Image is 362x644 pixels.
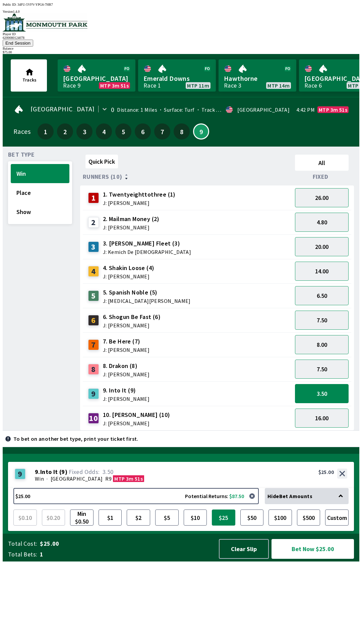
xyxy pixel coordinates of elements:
span: 7.50 [317,365,327,373]
div: 4 [88,266,99,277]
span: Bet Now $25.00 [277,545,348,553]
button: Win [11,164,69,183]
button: $5 [155,509,179,526]
button: 3 [76,123,93,140]
span: J: [PERSON_NAME] [103,274,155,279]
span: 6.50 [317,292,327,300]
button: $1 [99,509,122,526]
span: [GEOGRAPHIC_DATA] [31,106,95,112]
img: venue logo [3,13,87,32]
a: HawthorneRace 3MTP 14m [219,59,296,92]
span: 5 [117,129,130,134]
div: 6200080124078 [3,36,359,40]
div: 6 [88,315,99,326]
span: 4.80 [317,218,327,226]
span: 1 [39,129,52,134]
a: [GEOGRAPHIC_DATA]Race 9MTP 3m 51s [58,59,135,92]
div: 7 [88,339,99,350]
span: Quick Pick [88,158,115,165]
button: 3.50 [295,384,349,403]
div: Player ID [3,32,359,36]
button: $100 [268,509,292,526]
span: MTP 3m 51s [319,107,347,112]
span: Into It [40,469,58,475]
span: ( 9 ) [59,469,67,475]
div: $ 75.00 [3,50,359,54]
span: J: [PERSON_NAME] [103,323,161,328]
div: Balance [3,47,359,50]
span: J: [PERSON_NAME] [103,421,170,426]
div: 10 [88,413,99,424]
span: $2 [128,511,148,524]
span: 3.50 [317,390,327,397]
span: 1 [40,550,213,558]
button: 9 [193,123,209,140]
div: Runners (10) [83,173,292,180]
span: $500 [299,511,319,524]
span: 9. Into It (9) [103,386,149,395]
span: $10 [185,511,205,524]
button: 7 [154,123,170,140]
span: J: [PERSON_NAME] [103,200,176,206]
button: Tracks [11,59,47,92]
span: $5 [157,511,177,524]
div: 2 [88,217,99,228]
span: 8.00 [317,341,327,348]
button: 8 [174,123,190,140]
button: 8.00 [295,335,349,354]
span: 16.00 [315,414,328,422]
span: 14.00 [315,267,328,275]
span: 5. Spanish Noble (5) [103,288,191,297]
button: Clear Slip [219,539,269,559]
span: Win [35,475,44,482]
span: MTP 3m 51s [100,83,129,88]
span: 34FU-5VFV-YPG6-7HR7 [17,3,53,6]
span: Emerald Downs [143,74,210,83]
button: Bet Now $25.00 [271,539,354,559]
span: Bet Type [8,152,35,157]
button: 1 [38,123,54,140]
button: 14.00 [295,262,349,281]
div: 0 [111,107,114,112]
span: 2 [59,129,71,134]
span: 1. Twentyeighttothree (1) [103,190,176,199]
button: 26.00 [295,188,349,207]
button: Min $0.50 [70,509,94,526]
span: Fixed [313,174,328,179]
span: 20.00 [315,243,328,251]
div: 3 [88,241,99,252]
div: 5 [88,290,99,301]
span: 7. Be Here (7) [103,337,149,346]
button: $10 [184,509,207,526]
span: MTP 3m 51s [114,475,143,482]
button: 7.50 [295,311,349,330]
button: Place [11,183,69,202]
span: J: [PERSON_NAME] [103,347,149,353]
span: · [47,475,48,482]
span: Clear Slip [225,545,263,553]
div: 9 [88,388,99,399]
a: Emerald DownsRace 1MTP 11m [138,59,216,92]
span: 2. Mailman Money (2) [103,215,160,223]
span: $50 [242,511,262,524]
span: 7.50 [317,316,327,324]
span: $25.00 [40,540,213,548]
span: Hide Bet Amounts [267,493,312,499]
div: [GEOGRAPHIC_DATA] [237,107,290,112]
div: $25.00 [318,469,334,475]
button: $2 [127,509,150,526]
div: Race 1 [143,83,161,88]
div: Race 6 [304,83,322,88]
div: Fixed [292,173,351,180]
span: $100 [270,511,290,524]
button: Show [11,202,69,221]
span: 7 [156,129,169,134]
button: 20.00 [295,237,349,256]
button: End Session [3,40,33,47]
button: 16.00 [295,409,349,428]
span: Place [16,189,64,197]
span: All [298,159,346,167]
span: J: [PERSON_NAME] [103,372,149,377]
div: Race 9 [63,83,80,88]
span: 9 . [35,469,40,475]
